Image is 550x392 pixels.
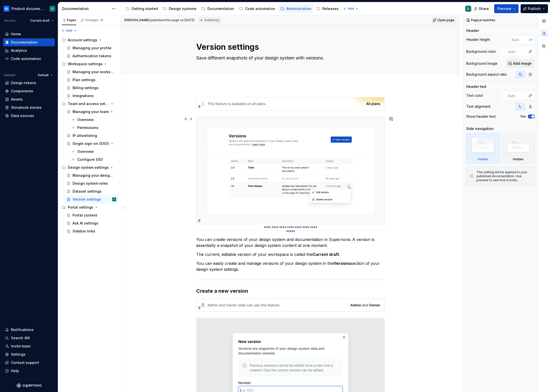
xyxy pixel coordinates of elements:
a: Configure SSO [69,156,118,164]
div: Changes [85,18,103,22]
div: Version settings [73,197,101,202]
a: Version settingsD [65,195,118,203]
div: Hidden [502,133,535,164]
strong: Current draft [312,252,339,257]
a: Managing your team [65,108,118,116]
a: Managing your workspace [65,68,118,76]
button: Share [471,4,492,13]
div: Hidden [513,157,524,161]
div: Portal settings [68,205,93,210]
div: Design system settings [60,164,118,171]
span: published this page on [DATE] [124,18,194,22]
div: Search ⌘K [11,336,30,340]
div: Design tokens [11,80,36,85]
div: Plan settings [73,77,95,82]
button: Add [342,5,360,12]
a: Assets [3,95,55,103]
a: IP allowlisting [65,132,118,140]
div: Portal content [73,213,97,218]
button: Add image [506,59,535,68]
div: Background aspect ratio [466,72,507,77]
div: Home [11,32,21,37]
img: b8a14539-859b-4c34-9104-95e295393179.png [196,299,384,312]
span: Publish [528,6,541,11]
div: Visible [466,133,500,164]
div: Authentication tokens [73,54,111,58]
a: Single sign-on (SSO) [65,140,118,148]
a: Plan settings [65,76,118,84]
p: px [529,38,533,42]
div: Overview [77,117,94,122]
div: This setting will be applied to your published documentation. Use preview to see how it looks. [476,170,532,182]
span: Open page [438,18,454,22]
div: Invite team [11,344,30,349]
a: Storybook stories [3,104,55,112]
a: Ask AI settings [65,219,118,227]
button: Preview [494,4,519,13]
div: Permissions [77,125,98,130]
a: Invite team [3,342,55,350]
a: Dataset settings [65,187,118,195]
a: Components [3,87,55,95]
span: Default [38,73,49,77]
div: Pages [62,18,76,22]
div: IP allowlisting [73,133,97,138]
div: Releases [322,6,339,11]
a: Releases [314,5,341,13]
div: Text alignment [466,104,490,109]
div: Administration [286,6,311,11]
textarea: Save different snapshots of your design system with versions. [195,54,384,62]
div: Header height [466,37,490,42]
div: Published [198,17,221,23]
div: Documentation [62,6,109,11]
input: Auto [510,35,529,44]
img: 87691e09-aac2-46b6-b153-b9fe4eb63333.png [3,6,9,12]
div: Show header text [466,114,496,119]
a: Managing your design system [65,171,118,179]
a: Overview [69,148,118,156]
a: Documentation [199,5,236,13]
label: Yes [520,114,526,118]
button: Current draft [28,17,56,24]
a: Design systems [161,5,198,13]
div: Header text [466,84,486,89]
a: Design system roles [65,179,118,187]
div: Portal settings [60,203,118,211]
button: Product documentationD [1,3,57,14]
div: Managing your team [73,109,109,114]
a: Managing your profile [65,44,118,52]
div: Version [4,19,15,23]
div: Product documentation [11,6,43,11]
div: Dataset settings [73,189,101,194]
span: Current draft [30,19,50,23]
button: Default [36,72,55,79]
button: Search ⌘K [3,334,55,342]
div: Header [466,28,479,33]
a: Settings [3,350,55,358]
div: Code automation [11,56,41,61]
a: Permissions [69,124,118,132]
p: The current, editable version of your workspace is called the . [196,251,385,257]
a: Sidebar links [65,227,118,235]
div: Side navigation [466,126,494,131]
button: Publish [521,4,548,13]
div: Design systems [169,6,196,11]
div: Background image [466,61,497,66]
div: Account settings [60,36,118,44]
div: Storybook stories [11,105,42,110]
img: 2846ea37-7795-4afd-b36f-90851b5c2482.svg [196,97,384,110]
div: Billing settings [73,85,98,90]
div: Managing your workspace [73,69,114,74]
a: Integrations [65,92,118,100]
a: Portal content [65,211,118,219]
div: Dataset [4,73,15,77]
div: Managing your profile [73,46,111,51]
a: Getting started [123,5,160,13]
div: Visible [478,157,488,161]
h3: Create a new version [196,287,385,294]
div: Workspace settings [68,61,102,66]
div: Components [11,89,33,94]
div: Configure SSO [77,157,103,162]
div: Assets [11,97,23,102]
a: Billing settings [65,84,118,92]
